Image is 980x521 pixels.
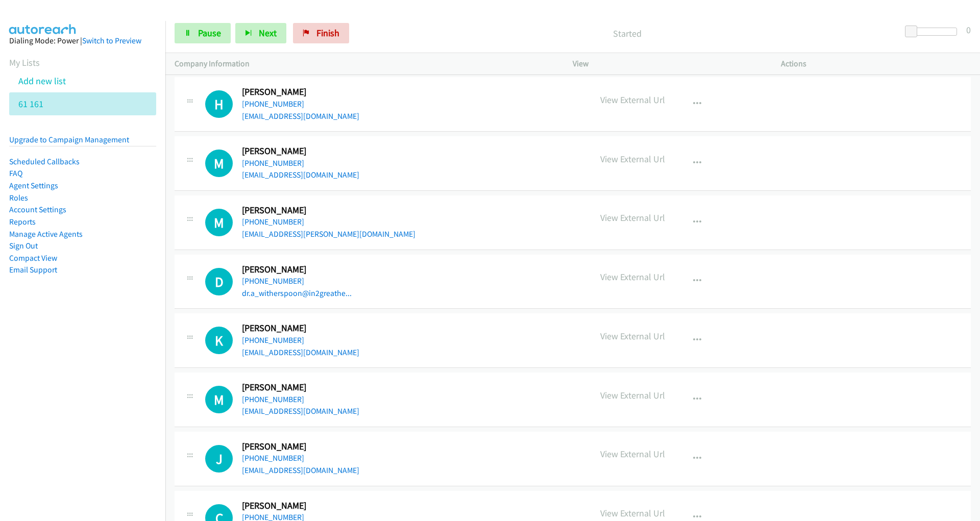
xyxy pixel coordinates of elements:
div: The call is yet to be attempted [205,327,233,354]
button: Next [235,23,286,43]
a: Agent Settings [9,181,58,190]
div: 0 [966,23,971,37]
p: Started [363,27,892,40]
p: View External Url [600,211,665,225]
h2: [PERSON_NAME] [242,322,358,334]
h1: K [205,327,233,354]
a: Manage Active Agents [9,229,83,239]
a: [PHONE_NUMBER] [242,158,304,168]
a: dr.a_witherspoon@in2greathe... [242,288,352,298]
p: View External Url [600,447,665,461]
iframe: Resource Center [951,220,980,301]
span: Next [259,27,277,39]
h1: M [205,150,233,177]
p: View External Url [600,388,665,402]
a: [PHONE_NUMBER] [242,335,304,345]
a: Compact View [9,253,57,263]
h2: [PERSON_NAME] [242,500,358,512]
a: Email Support [9,265,57,275]
h1: M [205,386,233,413]
a: Pause [175,23,231,43]
a: [PHONE_NUMBER] [242,394,304,404]
p: View External Url [600,329,665,343]
span: Pause [198,27,221,39]
a: Switch to Preview [82,36,141,45]
div: Delay between calls (in seconds) [910,28,957,36]
a: [PHONE_NUMBER] [242,453,304,463]
a: Roles [9,193,28,203]
p: Company Information [175,58,554,70]
h2: [PERSON_NAME] [242,264,358,276]
a: Sign Out [9,241,38,251]
p: View External Url [600,152,665,166]
div: Dialing Mode: Power | [9,35,156,47]
h1: H [205,90,233,118]
p: Actions [781,58,971,70]
a: Upgrade to Campaign Management [9,135,129,144]
h2: [PERSON_NAME] [242,145,358,157]
h1: J [205,445,233,473]
h2: [PERSON_NAME] [242,441,358,453]
h1: D [205,268,233,295]
h2: [PERSON_NAME] [242,382,358,393]
div: The call is yet to be attempted [205,386,233,413]
a: [PHONE_NUMBER] [242,276,304,286]
p: View External Url [600,93,665,107]
p: View External Url [600,270,665,284]
span: Finish [316,27,339,39]
a: Add new list [18,75,66,87]
a: [EMAIL_ADDRESS][DOMAIN_NAME] [242,348,359,357]
a: Account Settings [9,205,66,214]
a: FAQ [9,168,22,178]
div: The call is yet to be attempted [205,90,233,118]
p: View External Url [600,506,665,520]
a: Scheduled Callbacks [9,157,80,166]
div: The call is yet to be attempted [205,209,233,236]
h2: [PERSON_NAME] [242,205,358,216]
div: The call is yet to be attempted [205,150,233,177]
a: [EMAIL_ADDRESS][DOMAIN_NAME] [242,111,359,121]
a: My Lists [9,57,40,68]
a: [EMAIL_ADDRESS][DOMAIN_NAME] [242,170,359,180]
a: [PHONE_NUMBER] [242,99,304,109]
a: [EMAIL_ADDRESS][PERSON_NAME][DOMAIN_NAME] [242,229,415,239]
a: Finish [293,23,349,43]
p: View [573,58,763,70]
a: [EMAIL_ADDRESS][DOMAIN_NAME] [242,465,359,475]
a: 61 161 [18,98,43,110]
a: Reports [9,217,36,227]
h2: [PERSON_NAME] [242,86,358,98]
h1: M [205,209,233,236]
a: [PHONE_NUMBER] [242,217,304,227]
a: [EMAIL_ADDRESS][DOMAIN_NAME] [242,406,359,416]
